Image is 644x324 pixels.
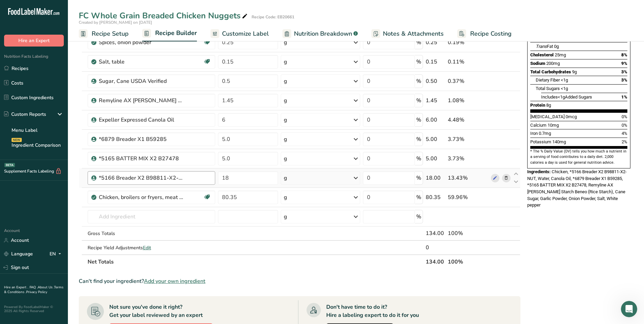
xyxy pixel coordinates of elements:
[426,155,445,163] div: 5.00
[621,301,637,317] iframe: Intercom live chat
[536,44,553,49] span: Fat
[546,103,551,108] span: 8g
[621,69,627,74] span: 3%
[621,61,627,66] span: 9%
[457,26,512,41] a: Recipe Costing
[621,52,627,57] span: 8%
[621,94,627,100] span: 1%
[284,155,287,163] div: g
[448,174,488,182] div: 13.43%
[142,25,197,42] a: Recipe Builder
[99,96,184,105] div: Remyline AX [PERSON_NAME] Starch Beneo
[282,26,358,41] a: Nutrition Breakdown
[448,77,488,85] div: 0.37%
[426,135,445,143] div: 5.00
[426,193,445,201] div: 80.35
[88,244,215,251] div: Recipe Yield Adjustments
[30,285,38,290] a: FAQ .
[530,61,545,66] span: Sodium
[92,29,129,38] span: Recipe Setup
[530,123,547,128] span: Calcium
[4,285,63,294] a: Terms & Conditions .
[539,131,551,136] span: 0.7mg
[561,86,568,91] span: <1g
[143,245,151,251] span: Edit
[621,77,627,83] span: 3%
[448,193,488,201] div: 59.96%
[426,229,445,237] div: 134.00
[155,29,197,38] span: Recipe Builder
[448,58,488,66] div: 0.11%
[88,210,215,223] input: Add Ingredient
[426,96,445,105] div: 1.45
[527,169,627,208] span: Chicken, *5166 Breader X2 B98811-X2-NUT, Water, Canola Oil, *6879 Breader X1 B59285, *5165 BATTER...
[252,14,294,20] div: Recipe Code: EB20661
[530,149,627,165] section: * The % Daily Value (DV) tells you how much a nutrient in a serving of food contributes to a dail...
[4,305,64,313] div: Powered By FoodLabelMaker © 2025 All Rights Reserved
[38,285,54,290] a: About Us .
[284,116,287,124] div: g
[79,277,520,285] div: Can't find your ingredient?
[561,77,568,83] span: <1g
[99,77,184,85] div: Sugar, Cane USDA Verified
[426,174,445,182] div: 18.00
[548,123,559,128] span: 10mg
[446,254,490,269] th: 100%
[26,290,47,294] a: Privacy Policy
[99,38,184,47] div: Spices, onion powder
[536,44,547,49] i: Trans
[448,155,488,163] div: 3.73%
[622,139,627,144] span: 2%
[530,52,554,57] span: Cholesterol
[50,250,64,258] div: EN
[88,230,215,237] div: Gross Totals
[294,29,352,38] span: Nutrition Breakdown
[530,131,538,136] span: Iron
[527,169,551,174] span: Ingredients:
[536,86,560,91] span: Total Sugars
[546,61,560,66] span: 200mg
[371,26,444,41] a: Notes & Attachments
[79,20,152,25] span: Created by [PERSON_NAME] on [DATE]
[530,103,545,108] span: Protein
[284,77,287,85] div: g
[284,174,287,182] div: g
[86,254,425,269] th: Net Totals
[426,77,445,85] div: 0.50
[4,163,15,167] div: BETA
[79,10,249,22] div: FC Whole Grain Breaded Chicken Nuggets
[566,114,577,119] span: 0mcg
[109,303,203,319] div: Not sure you've done it right? Get your label reviewed by an expert
[222,29,269,38] span: Customize Label
[99,193,184,201] div: Chicken, broilers or fryers, meat only, raw
[622,123,627,128] span: 0%
[12,138,22,142] div: NEW
[99,58,184,66] div: Salt, table
[99,135,184,143] div: *6879 Breader X1 B59285
[210,26,269,41] a: Customize Label
[383,29,444,38] span: Notes & Attachments
[530,139,551,144] span: Potassium
[448,38,488,47] div: 0.19%
[326,303,419,319] div: Don't have time to do it? Hire a labeling expert to do it for you
[470,29,512,38] span: Recipe Costing
[4,285,28,290] a: Hire an Expert .
[284,96,287,105] div: g
[284,135,287,143] div: g
[572,69,577,74] span: 9g
[448,135,488,143] div: 3.73%
[448,116,488,124] div: 4.48%
[622,114,627,119] span: 0%
[99,155,184,163] div: *5165 BATTER MIX X2 B27478
[426,38,445,47] div: 0.25
[554,44,559,49] span: 0g
[99,116,184,124] div: Expeller Expressed Canola Oil
[144,277,205,285] span: Add your own ingredient
[555,52,566,57] span: 25mg
[424,254,446,269] th: 134.00
[541,94,592,100] span: Includes Added Sugars
[284,193,287,201] div: g
[530,69,571,74] span: Total Carbohydrates
[426,244,445,252] div: 0
[426,116,445,124] div: 6.00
